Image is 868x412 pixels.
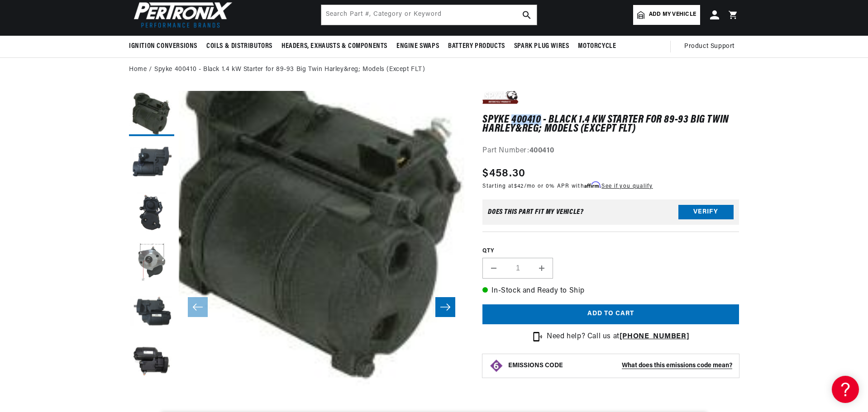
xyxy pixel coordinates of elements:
p: In-Stock and Ready to Ship [482,285,739,297]
span: $42 [514,184,524,189]
summary: Coils & Distributors [202,36,277,57]
strong: EMISSIONS CODE [508,362,563,369]
img: Emissions code [489,359,504,373]
span: Ignition Conversions [129,42,197,51]
span: Coils & Distributors [206,42,272,51]
p: Starting at /mo or 0% APR with . [482,182,653,190]
a: Home [129,65,147,75]
h1: Spyke 400410 - Black 1.4 kW Starter for 89-93 Big Twin Harley&reg; Models (Except FLT) [482,115,739,134]
button: Load image 5 in gallery view [129,290,174,335]
span: Motorcycle [578,42,616,51]
summary: Ignition Conversions [129,36,202,57]
a: Spyke 400410 - Black 1.4 kW Starter for 89-93 Big Twin Harley&reg; Models (Except FLT) [154,65,425,75]
span: Battery Products [448,42,505,51]
button: Slide left [188,297,208,317]
button: Add to cart [482,304,739,325]
summary: Headers, Exhausts & Components [277,36,392,57]
span: $458.30 [482,166,525,182]
summary: Product Support [684,36,739,57]
button: EMISSIONS CODEWhat does this emissions code mean? [508,362,732,370]
button: search button [517,5,537,25]
span: Engine Swaps [396,42,439,51]
button: Load image 1 in gallery view [129,91,174,136]
a: [PHONE_NUMBER] [620,333,689,340]
button: Load image 4 in gallery view [129,240,174,285]
span: Add my vehicle [649,10,696,19]
summary: Engine Swaps [392,36,444,57]
button: Slide right [435,297,455,317]
summary: Battery Products [444,36,510,57]
strong: 400410 [529,147,554,154]
a: See if you qualify - Learn more about Affirm Financing (opens in modal) [601,184,653,189]
p: Need help? Call us at [547,331,689,343]
a: Add my vehicle [633,5,700,25]
button: Verify [678,205,734,219]
div: Does This part fit My vehicle? [488,208,583,216]
div: Part Number: [482,145,739,157]
strong: What does this emissions code mean? [622,362,732,369]
input: Search Part #, Category or Keyword [321,5,537,25]
button: Load image 3 in gallery view [129,190,174,236]
nav: breadcrumbs [129,65,739,75]
label: QTY [482,247,739,255]
button: Load image 2 in gallery view [129,141,174,186]
span: Spark Plug Wires [514,42,569,51]
span: Affirm [584,181,600,188]
span: Product Support [684,42,734,52]
button: Load image 6 in gallery view [129,340,174,385]
span: Headers, Exhausts & Components [281,42,387,51]
summary: Motorcycle [573,36,620,57]
summary: Spark Plug Wires [510,36,574,57]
